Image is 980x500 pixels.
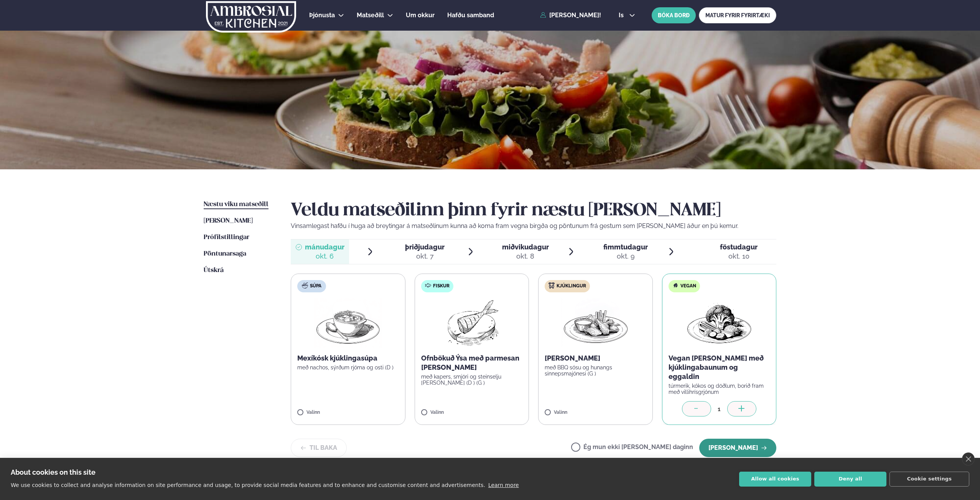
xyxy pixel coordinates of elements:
div: okt. 8 [502,252,549,261]
button: Cookie settings [889,472,969,487]
img: logo [205,1,297,33]
span: Þjónusta [309,11,335,19]
a: Næstu viku matseðill [204,200,268,209]
button: BÓKA BORÐ [652,7,696,23]
div: okt. 6 [305,252,344,261]
button: Deny all [814,472,886,487]
span: [PERSON_NAME] [204,218,253,224]
div: okt. 10 [720,252,758,261]
a: Matseðill [357,11,384,20]
p: Mexíkósk kjúklingasúpa [297,354,399,363]
a: [PERSON_NAME]! [540,12,601,19]
p: We use cookies to collect and analyse information on site performance and usage, to provide socia... [11,482,485,488]
a: Learn more [488,482,519,488]
div: okt. 9 [603,252,648,261]
span: Fiskur [433,283,450,289]
span: Kjúklingur [557,283,586,289]
a: Útskrá [204,266,224,275]
span: Um okkur [406,11,435,19]
span: Pöntunarsaga [204,251,246,257]
span: Súpa [310,283,321,289]
a: Prófílstillingar [204,233,249,242]
img: soup.svg [302,282,308,289]
img: Chicken-wings-legs.png [562,298,629,348]
span: Vegan [680,283,696,289]
p: Ofnbökuð Ýsa með parmesan [PERSON_NAME] [421,354,523,372]
p: Vegan [PERSON_NAME] með kjúklingabaunum og eggaldin [669,354,770,381]
div: 1 [711,405,727,413]
span: Næstu viku matseðill [204,201,268,208]
div: okt. 7 [405,252,445,261]
span: Útskrá [204,267,224,274]
strong: About cookies on this site [11,468,96,476]
span: þriðjudagur [405,243,445,251]
p: með nachos, sýrðum rjóma og osti (D ) [297,364,399,370]
span: Hafðu samband [447,11,494,19]
img: Vegan.svg [672,282,679,289]
span: Prófílstillingar [204,234,249,241]
p: með kapers, smjöri og steinselju [PERSON_NAME] (D ) (G ) [421,374,523,386]
button: Allow all cookies [739,472,811,487]
a: close [962,452,975,466]
img: Soup.png [314,298,382,348]
button: Til baka [291,439,347,457]
p: Vinsamlegast hafðu í huga að breytingar á matseðlinum kunna að koma fram vegna birgða og pöntunum... [291,221,776,231]
a: Þjónusta [309,11,335,20]
button: is [613,12,641,18]
span: Matseðill [357,11,384,19]
img: Fish.png [438,298,506,348]
p: [PERSON_NAME] [545,354,646,363]
a: MATUR FYRIR FYRIRTÆKI [699,7,776,23]
span: mánudagur [305,243,344,251]
button: [PERSON_NAME] [699,439,776,457]
img: chicken.svg [548,282,555,289]
span: fimmtudagur [603,243,648,251]
p: með BBQ sósu og hunangs sinnepsmajónesi (G ) [545,364,646,377]
span: is [619,12,626,18]
img: fish.svg [425,282,431,289]
img: Vegan.png [685,298,753,348]
a: Um okkur [406,11,435,20]
a: [PERSON_NAME] [204,216,253,226]
span: föstudagur [720,243,758,251]
a: Pöntunarsaga [204,249,246,259]
p: túrmerik, kókos og döðlum, borið fram með villihrísgrjónum [669,383,770,395]
a: Hafðu samband [447,11,494,20]
span: miðvikudagur [502,243,549,251]
h2: Veldu matseðilinn þinn fyrir næstu [PERSON_NAME] [291,200,776,221]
